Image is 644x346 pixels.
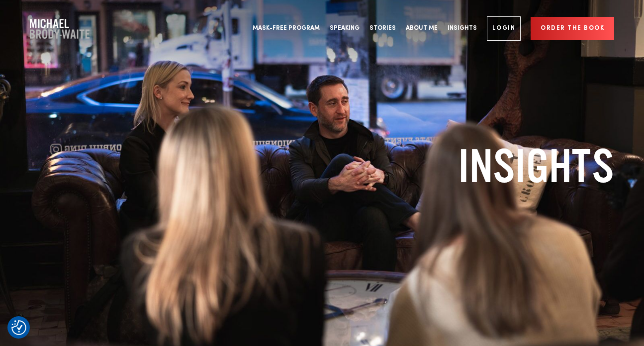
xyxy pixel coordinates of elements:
[30,19,90,39] a: Company Logo Company Logo
[11,320,26,335] img: Revisit consent button
[401,10,443,47] a: About Me
[152,138,614,193] h1: Insights
[365,10,401,47] a: Stories
[443,10,482,47] a: Insights
[325,10,365,47] a: Speaking
[487,16,521,41] a: Login
[11,320,26,335] button: Consent Preferences
[248,10,325,47] a: Mask-Free Program
[531,17,614,40] a: Order the book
